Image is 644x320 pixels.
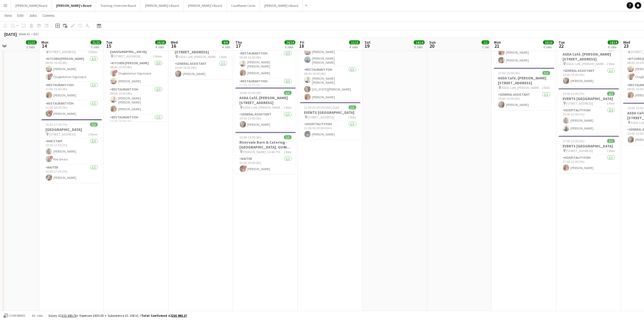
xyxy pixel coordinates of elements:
[284,135,292,139] span: 1/1
[543,40,554,44] span: 10/10
[559,40,565,45] span: Tue
[155,40,166,44] span: 16/16
[106,86,167,114] app-card-role: Restaurant FOH2/208:00-16:00 (8h)[PERSON_NAME] [PERSON_NAME][PERSON_NAME]
[240,135,262,139] span: 13:00-19:00 (6h)
[4,31,17,37] div: [DATE]
[235,95,296,105] h3: ASDA Café, [PERSON_NAME][STREET_ADDRESS]
[558,43,565,49] span: 22
[235,78,296,105] app-card-role: Restaurant FOH2/211:00-15:00 (4h)
[179,55,219,59] span: ASDA Café, [PERSON_NAME][STREET_ADDRESS]
[41,164,102,183] app-card-role: Waiter1/110:30-17:30 (7h)[PERSON_NAME]
[4,13,12,18] span: View
[299,43,304,49] span: 18
[48,313,187,318] div: Salary £2 + Expenses £435.00 + Subsistence £1 104.51 =
[284,105,292,109] span: 1 Role
[88,50,98,54] span: 3 Roles
[171,61,231,79] app-card-role: General Assistant1/110:00-14:00 (4h)[PERSON_NAME]
[40,12,57,19] a: Comms
[11,0,52,11] button: [PERSON_NAME] Board
[284,91,292,95] span: 1/1
[429,40,436,45] span: Sun
[114,70,118,73] span: !
[41,127,102,132] h3: [GEOGRAPHIC_DATA]
[172,313,187,318] tcxspan: Call 216 980.27 via 3CX
[114,54,141,58] span: [STREET_ADDRESS]
[41,43,48,49] span: 14
[41,138,102,164] app-card-role: BAR STAFF2/210:30-17:30 (7h)[PERSON_NAME]!Kloi Smaci
[235,88,296,130] app-job-card: 10:00-15:00 (5h)1/1ASDA Café, [PERSON_NAME][STREET_ADDRESS] ASDA Café, [PERSON_NAME][STREET_ADDRE...
[170,43,178,49] span: 16
[542,86,550,90] span: 1 Role
[105,43,112,49] span: 15
[502,86,542,90] span: ASDA Café, [PERSON_NAME][STREET_ADDRESS]
[559,44,619,86] div: 10:00-15:00 (5h)1/1ASDA Café, [PERSON_NAME][STREET_ADDRESS] ASDA Café, [PERSON_NAME][STREET_ADDRE...
[364,43,371,49] span: 19
[559,68,619,86] app-card-role: General Assistant1/110:00-15:00 (5h)[PERSON_NAME]
[34,32,39,36] div: BST
[308,115,335,119] span: [STREET_ADDRESS]
[244,166,247,169] span: !
[26,45,37,49] div: 2 Jobs
[235,50,296,78] app-card-role: Restaurant FOH2/208:00-16:00 (8h)[PERSON_NAME] [PERSON_NAME][PERSON_NAME]
[300,67,361,102] app-card-role: Restaurant FOH3/308:00-16:00 (8h)[PERSON_NAME] [PERSON_NAME][US_STATE][PERSON_NAME][PERSON_NAME]
[106,40,112,45] span: Tue
[106,114,167,133] app-card-role: Restaurant FOH1/111:00-15:00 (4h)
[29,13,37,18] span: Jobs
[42,13,55,18] span: Comms
[559,136,619,173] app-job-card: 17:00-22:00 (5h)1/1EVENTS [GEOGRAPHIC_DATA] [STREET_ADDRESS]1 RoleHospitality FOH1/117:00-22:00 (...
[17,13,24,18] span: Edit
[300,102,361,140] div: 21:00-02:30 (5h30m) (Sat)1/1EVENTS [GEOGRAPHIC_DATA] [STREET_ADDRESS]1 RoleHospitality FOH1/121:0...
[607,62,615,66] span: 1 Role
[96,0,141,11] button: Training / Interview Board
[543,71,550,75] span: 1/1
[285,45,295,49] div: 5 Jobs
[348,115,356,119] span: 1 Role
[494,39,554,66] app-card-role: Restaurant FOH2/208:00-16:00 (8h)[PERSON_NAME][PERSON_NAME]
[91,40,101,44] span: 21/21
[566,149,593,153] span: [STREET_ADDRESS]
[50,110,53,114] span: !
[90,122,98,127] span: 3/3
[171,37,231,79] div: 10:00-14:00 (4h)1/1ASDA Café, [PERSON_NAME][STREET_ADDRESS] ASDA Café, [PERSON_NAME][STREET_ADDRE...
[494,68,554,110] app-job-card: 10:00-15:00 (5h)1/1ASDA Café, [PERSON_NAME][STREET_ADDRESS] ASDA Café, [PERSON_NAME][STREET_ADDRE...
[607,139,615,143] span: 1/1
[300,20,361,100] div: 08:00-16:00 (8h)7/7[GEOGRAPHIC_DATA] [STREET_ADDRESS]3 RolesKitchen [PERSON_NAME]2/208:00-16:00 (...
[235,132,296,174] div: 13:00-19:00 (6h)1/1Rivervale Barn & Catering - [GEOGRAPHIC_DATA], GU46 7SS [PERSON_NAME], GU46 7S...
[607,149,615,153] span: 1 Role
[284,150,292,154] span: 1 Role
[300,121,361,140] app-card-role: Hospitality FOH1/121:00-02:30 (5h30m)[PERSON_NAME]
[607,101,615,105] span: 1 Role
[632,73,635,77] span: !
[608,40,619,44] span: 14/14
[41,82,102,101] app-card-role: Restaurant FOH1/111:00-15:00 (4h)[PERSON_NAME]
[365,40,371,45] span: Sat
[300,39,361,67] app-card-role: Kitchen [PERSON_NAME]2/208:00-16:00 (8h)[PERSON_NAME][PERSON_NAME] [PERSON_NAME]
[141,0,184,11] button: [PERSON_NAME]'s Board
[235,43,242,49] span: 17
[41,37,102,117] app-job-card: 08:00-16:00 (8h)4/4[GEOGRAPHIC_DATA] [STREET_ADDRESS]3 RolesKitchen [PERSON_NAME]2/208:00-16:00 (...
[559,52,619,62] h3: ASDA Café, [PERSON_NAME][STREET_ADDRESS]
[494,92,554,110] app-card-role: General Assistant1/110:00-15:00 (5h)[PERSON_NAME]
[46,122,68,127] span: 10:30-17:30 (7h)
[493,43,501,49] span: 21
[559,96,619,101] h3: EVENTS [GEOGRAPHIC_DATA]
[559,88,619,134] app-job-card: 15:00-22:00 (7h)2/2EVENTS [GEOGRAPHIC_DATA] [STREET_ADDRESS]1 RoleHospitality FOH2/215:00-22:00 (...
[227,0,260,11] button: Cauliflower Cards
[41,119,102,183] app-job-card: 10:30-17:30 (7h)3/3[GEOGRAPHIC_DATA] [STREET_ADDRESS]2 RolesBAR STAFF2/210:30-17:30 (7h)[PERSON_N...
[494,76,554,85] h3: ASDA Café, [PERSON_NAME][STREET_ADDRESS]
[106,41,167,121] app-job-card: 08:00-16:00 (8h)5/5[GEOGRAPHIC_DATA] [STREET_ADDRESS]3 RolesKitchen [PERSON_NAME]2/208:00-16:00 (...
[222,40,229,44] span: 9/9
[50,156,53,159] span: !
[49,50,76,54] span: [STREET_ADDRESS]
[62,313,77,318] tcxspan: Call 215 440.76 via 3CX
[235,140,296,150] h3: Rivervale Barn & Catering - [GEOGRAPHIC_DATA], GU46 7SS
[156,45,166,49] div: 4 Jobs
[222,45,230,49] div: 4 Jobs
